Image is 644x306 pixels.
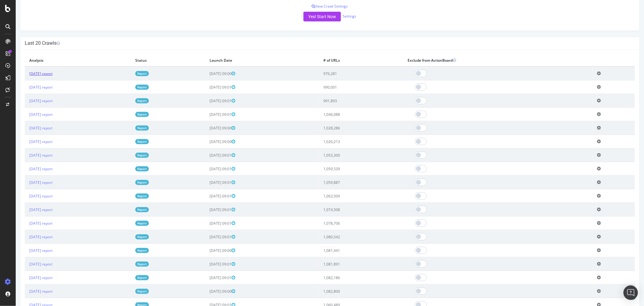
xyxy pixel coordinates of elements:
[303,162,387,176] td: 1,059,539
[303,257,387,271] td: 1,081,891
[9,4,619,9] p: View Crawl Settings
[303,121,387,135] td: 1,028,286
[120,71,133,76] a: Report
[303,108,387,121] td: 1,046,088
[14,98,37,103] a: [DATE] report
[194,207,219,212] span: [DATE] 09:01
[120,275,133,280] a: Report
[115,54,189,67] th: Status
[303,94,387,108] td: 991,893
[303,189,387,203] td: 1,063,509
[194,262,219,267] span: [DATE] 09:01
[14,85,37,90] a: [DATE] report
[194,180,219,185] span: [DATE] 09:01
[303,54,387,67] th: # of URLs
[303,244,387,257] td: 1,081,441
[120,166,133,171] a: Report
[14,262,37,267] a: [DATE] report
[120,98,133,103] a: Report
[194,139,219,144] span: [DATE] 09:00
[303,80,387,94] td: 990,001
[303,230,387,244] td: 1,080,542
[120,207,133,212] a: Report
[189,54,303,67] th: Launch Date
[194,194,219,199] span: [DATE] 09:01
[303,176,387,189] td: 1,059,887
[194,221,219,226] span: [DATE] 09:01
[120,248,133,253] a: Report
[120,180,133,185] a: Report
[194,289,219,294] span: [DATE] 09:00
[120,234,133,239] a: Report
[387,54,577,67] th: Exclude from ActionBoard
[14,207,37,212] a: [DATE] report
[303,285,387,298] td: 1,082,800
[14,125,37,131] a: [DATE] report
[14,112,37,117] a: [DATE] report
[120,194,133,199] a: Report
[303,271,387,285] td: 1,082,186
[9,40,619,46] h4: Last 20 Crawls
[194,275,219,280] span: [DATE] 09:01
[120,289,133,294] a: Report
[14,71,37,76] a: [DATE] report
[14,139,37,144] a: [DATE] report
[14,166,37,171] a: [DATE] report
[194,125,219,131] span: [DATE] 09:00
[303,216,387,230] td: 1,078,706
[327,14,341,19] a: Settings
[14,275,37,280] a: [DATE] report
[623,285,638,300] div: Open Intercom Messenger
[194,248,219,253] span: [DATE] 09:00
[194,112,219,117] span: [DATE] 09:01
[14,180,37,185] a: [DATE] report
[194,166,219,171] span: [DATE] 09:01
[120,153,133,158] a: Report
[14,248,37,253] a: [DATE] report
[303,67,387,80] td: 976,281
[9,54,115,67] th: Analysis
[14,221,37,226] a: [DATE] report
[120,139,133,144] a: Report
[194,71,219,76] span: [DATE] 09:00
[14,234,37,239] a: [DATE] report
[288,12,325,21] button: Yes! Start Now
[14,289,37,294] a: [DATE] report
[120,262,133,267] a: Report
[120,85,133,90] a: Report
[303,148,387,162] td: 1,053,300
[303,203,387,216] td: 1,074,508
[14,194,37,199] a: [DATE] report
[194,85,219,90] span: [DATE] 09:01
[303,135,387,148] td: 1,026,213
[14,153,37,158] a: [DATE] report
[120,112,133,117] a: Report
[120,125,133,131] a: Report
[194,98,219,103] span: [DATE] 09:01
[194,234,219,239] span: [DATE] 09:01
[194,153,219,158] span: [DATE] 09:01
[120,221,133,226] a: Report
